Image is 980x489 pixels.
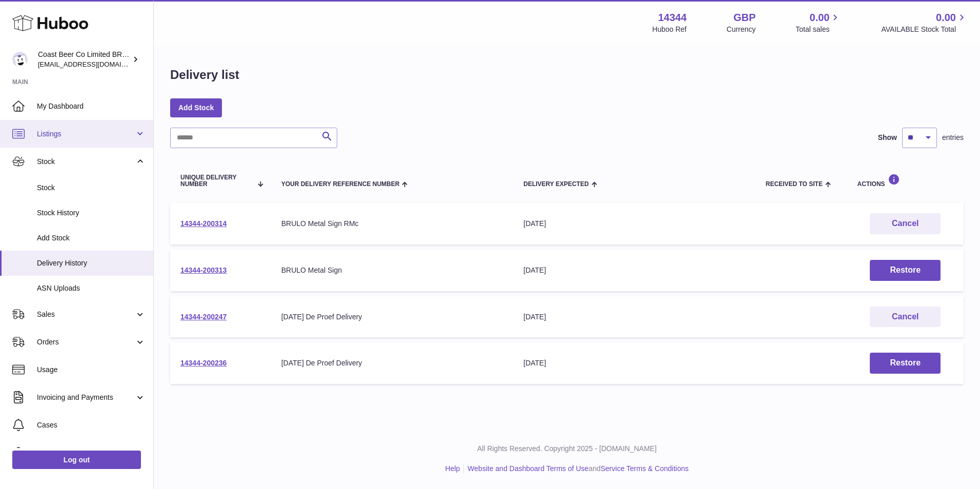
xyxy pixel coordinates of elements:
span: Delivery Expected [523,181,588,188]
a: 0.00 AVAILABLE Stock Total [881,11,968,34]
a: Log out [12,451,141,469]
a: Service Terms & Conditions [601,464,689,473]
span: Stock [37,183,146,193]
div: [DATE] [523,219,745,229]
a: 0.00 Total sales [795,11,841,34]
span: Total sales [795,25,841,34]
p: All Rights Reserved. Copyright 2025 - [DOMAIN_NAME] [162,444,972,454]
span: My Dashboard [37,101,146,111]
a: Help [445,464,460,473]
li: and [464,464,688,474]
div: Currency [727,25,756,34]
span: [EMAIL_ADDRESS][DOMAIN_NAME] [38,60,151,68]
div: [DATE] [523,358,745,368]
div: [DATE] [523,266,745,275]
span: Your Delivery Reference Number [281,181,400,188]
div: Coast Beer Co Limited BRULO [38,50,130,69]
div: BRULO Metal Sign [281,266,503,275]
strong: GBP [733,11,756,25]
a: Add Stock [170,98,222,117]
div: Huboo Ref [652,25,687,34]
button: Cancel [870,213,941,234]
span: entries [942,133,964,142]
span: Delivery History [37,258,146,268]
span: ASN Uploads [37,283,146,293]
button: Restore [870,260,941,281]
span: Orders [37,337,135,347]
a: 14344-200247 [180,313,227,321]
span: Add Stock [37,233,146,243]
a: 14344-200313 [180,266,227,274]
span: Listings [37,129,135,139]
h1: Delivery list [170,67,239,83]
span: Usage [37,365,146,375]
span: Invoicing and Payments [37,393,135,402]
span: Unique Delivery Number [180,174,252,188]
span: 0.00 [810,11,830,25]
span: Sales [37,310,135,319]
span: AVAILABLE Stock Total [881,25,968,34]
span: Stock History [37,208,146,218]
button: Restore [870,353,941,374]
span: Cases [37,420,146,430]
div: [DATE] [523,312,745,322]
a: Website and Dashboard Terms of Use [467,464,588,473]
div: [DATE] De Proef Delivery [281,312,503,322]
span: Received to Site [766,181,823,188]
span: 0.00 [936,11,956,25]
img: internalAdmin-14344@internal.huboo.com [12,52,28,67]
div: [DATE] De Proef Delivery [281,358,503,368]
strong: 14344 [658,11,687,25]
label: Show [878,133,897,142]
div: Actions [857,174,953,188]
a: 14344-200314 [180,219,227,228]
a: 14344-200236 [180,359,227,367]
div: BRULO Metal Sign RMc [281,219,503,229]
button: Cancel [870,307,941,328]
span: Stock [37,157,135,167]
